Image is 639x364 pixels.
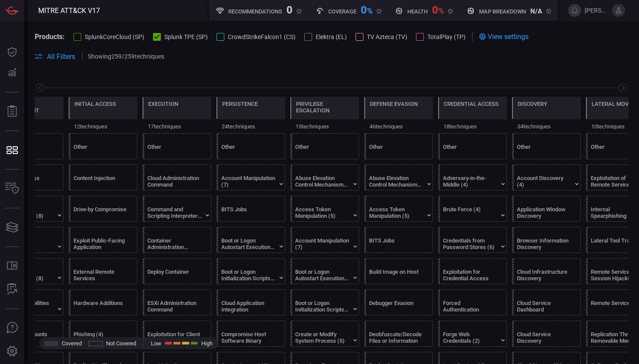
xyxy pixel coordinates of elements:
[286,4,293,14] div: 0
[290,133,359,159] div: Other (Not covered)
[443,206,497,219] div: Brute Force (4)
[512,227,581,253] div: T1217: Browser Information Discovery (Not covered)
[216,321,285,347] div: T1554: Compromise Host Software Binary (Not covered)
[364,119,433,133] div: 46 techniques
[443,175,497,188] div: Adversary-in-the-Middle (4)
[216,258,285,284] div: T1037: Boot or Logon Initialization Scripts (Not covered)
[416,32,466,41] button: TotalPlay (TP)
[35,52,75,61] button: All Filters
[147,206,202,219] div: Command and Scripting Interpreter (12)
[221,269,276,282] div: Boot or Logon Initialization Scripts (5)
[369,331,423,344] div: Deobfuscate/Decode Files or Information
[512,258,581,284] div: T1580: Cloud Infrastructure Discovery (Not covered)
[438,6,444,15] span: %
[2,140,23,161] button: MITRE - Detection Posture
[73,300,128,313] div: Hardware Additions
[47,52,75,61] span: All Filters
[427,33,466,40] span: TotalPlay (TP)
[106,340,136,347] span: Not Covered
[35,33,65,41] span: Products:
[517,331,571,344] div: Cloud Service Discovery
[364,321,433,347] div: T1140: Deobfuscate/Decode Files or Information (Not covered)
[2,318,23,338] button: Ask Us A Question
[73,175,128,188] div: Content Injection
[2,217,23,238] button: Cards
[147,300,202,313] div: ESXi Administration Command
[143,258,211,284] div: T1610: Deploy Container (Not covered)
[364,97,433,133] div: TA0005: Defense Evasion (Not covered)
[369,237,423,250] div: BITS Jobs
[290,289,359,315] div: T1037: Boot or Logon Initialization Scripts (Not covered)
[69,133,137,159] div: Other (Not covered)
[216,32,296,41] button: CrowdStrikeFalcon1 (CS)
[443,144,497,157] div: Other
[443,237,497,250] div: Credentials from Password Stores (6)
[512,321,581,347] div: T1526: Cloud Service Discovery (Not covered)
[517,269,571,282] div: Cloud Infrastructure Discovery
[147,237,202,250] div: Container Administration Command
[438,133,507,159] div: Other (Not covered)
[304,32,347,41] button: Elektra (EL)
[512,133,581,159] div: Other (Not covered)
[512,119,581,133] div: 34 techniques
[221,237,276,250] div: Boot or Logon Autostart Execution (14)
[512,97,581,133] div: TA0007: Discovery (Not covered)
[69,258,137,284] div: T1133: External Remote Services (Not covered)
[356,32,407,41] button: TV Azteca (TV)
[296,101,353,114] div: Privilege Escalation
[295,206,349,219] div: Access Token Manipulation (5)
[444,101,499,107] div: Credential Access
[221,300,276,313] div: Cloud Application Integration
[367,33,407,40] span: TV Azteca (TV)
[2,256,23,276] button: Rule Catalog
[443,331,497,344] div: Forge Web Credentials (2)
[143,133,211,159] div: Other (Not covered)
[295,144,349,157] div: Other
[216,227,285,253] div: T1547: Boot or Logon Autostart Execution (Not covered)
[290,164,359,190] div: T1548: Abuse Elevation Control Mechanism (Not covered)
[438,227,507,253] div: T1555: Credentials from Password Stores (Not covered)
[438,289,507,315] div: T1187: Forced Authentication (Not covered)
[221,331,276,344] div: Compromise Host Software Binary
[143,289,211,315] div: T1675: ESXi Administration Command (Not covered)
[290,196,359,222] div: T1134: Access Token Manipulation (Not covered)
[364,227,433,253] div: T1197: BITS Jobs (Not covered)
[443,269,497,282] div: Exploitation for Credential Access
[85,33,144,40] span: SplunkCoreCloud (SP)
[479,8,526,15] h5: map breakdown
[295,175,349,188] div: Abuse Elevation Control Mechanism (6)
[143,227,211,253] div: T1609: Container Administration Command (Not covered)
[407,8,428,15] h5: Health
[438,321,507,347] div: T1606: Forge Web Credentials (Not covered)
[512,164,581,190] div: T1087: Account Discovery (Not covered)
[364,258,433,284] div: T1612: Build Image on Host (Not covered)
[153,32,208,41] button: Splunk TPE (SP)
[432,4,444,14] div: 0
[228,8,282,15] h5: Recommendations
[364,133,433,159] div: Other (Not covered)
[517,175,571,188] div: Account Discovery (4)
[216,196,285,222] div: T1197: BITS Jobs (Not covered)
[73,331,128,344] div: Phishing (4)
[69,164,137,190] div: T1659: Content Injection (Not covered)
[443,300,497,313] div: Forced Authentication
[295,237,349,250] div: Account Manipulation (7)
[73,144,128,157] div: Other
[221,175,276,188] div: Account Manipulation (7)
[216,133,285,159] div: Other (Not covered)
[369,300,423,313] div: Debugger Evasion
[290,321,359,347] div: T1543: Create or Modify System Process (Not covered)
[367,6,373,15] span: %
[2,42,23,62] button: Dashboard
[221,144,276,157] div: Other
[222,101,258,107] div: Persistence
[147,269,202,282] div: Deploy Container
[201,340,213,347] span: High
[73,206,128,219] div: Drive-by Compromise
[69,119,137,133] div: 12 techniques
[369,175,423,188] div: Abuse Elevation Control Mechanism (6)
[69,97,137,133] div: TA0001: Initial Access (Not covered)
[2,279,23,300] button: ALERT ANALYSIS
[151,340,161,347] span: Low
[369,206,423,219] div: Access Token Manipulation (5)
